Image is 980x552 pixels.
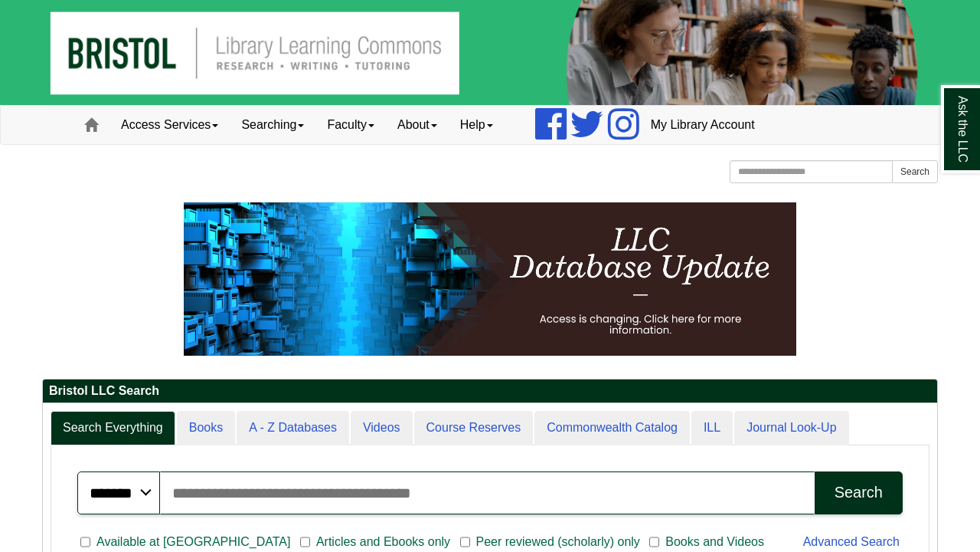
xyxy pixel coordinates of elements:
[310,533,456,551] span: Articles and Ebooks only
[470,533,646,551] span: Peer reviewed (scholarly) only
[534,411,690,445] a: Commonwealth Catalog
[691,411,733,445] a: ILL
[639,106,766,144] a: My Library Account
[300,535,310,549] input: Articles and Ebooks only
[230,106,315,144] a: Searching
[90,533,296,551] span: Available at [GEOGRAPHIC_DATA]
[414,411,534,445] a: Course Reserves
[386,106,449,144] a: About
[835,484,883,501] div: Search
[43,379,937,403] h2: Bristol LLC Search
[109,106,230,144] a: Access Services
[80,535,90,549] input: Available at [GEOGRAPHIC_DATA]
[815,472,903,514] button: Search
[803,535,900,548] a: Advanced Search
[449,106,505,144] a: Help
[649,535,659,549] input: Books and Videos
[51,411,175,445] a: Search Everything
[892,160,938,183] button: Search
[659,533,770,551] span: Books and Videos
[184,202,796,356] img: HTML tutorial
[460,535,470,549] input: Peer reviewed (scholarly) only
[237,411,349,445] a: A - Z Databases
[351,411,413,445] a: Videos
[734,411,848,445] a: Journal Look-Up
[177,411,235,445] a: Books
[315,106,386,144] a: Faculty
